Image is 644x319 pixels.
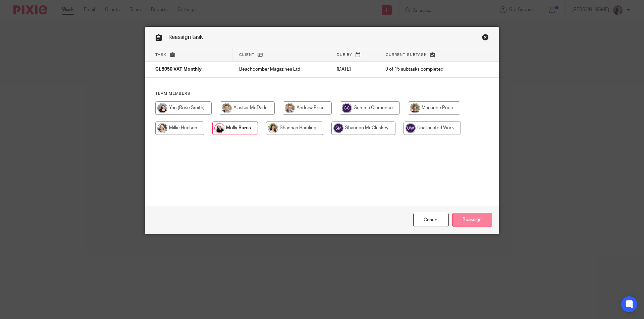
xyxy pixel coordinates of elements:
span: Client [239,53,255,57]
p: Beachcomber Magazines Ltd [239,66,323,73]
span: Due by [337,53,352,57]
span: Task [155,53,167,57]
input: Reassign [452,213,492,227]
span: CLB050 VAT Monthly [155,67,202,72]
p: [DATE] [337,66,372,73]
span: Reassign task [168,34,203,40]
h4: Team members [155,91,489,96]
td: 9 of 15 subtasks completed [379,62,472,78]
span: Current subtask [386,53,427,57]
a: Close this dialog window [413,213,449,227]
a: Close this dialog window [482,34,489,43]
